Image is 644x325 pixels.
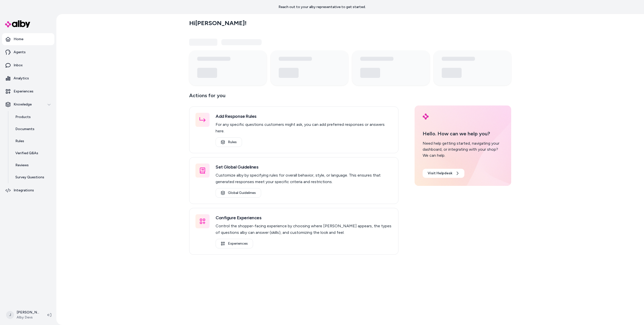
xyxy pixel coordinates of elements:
button: J[PERSON_NAME]Alby Devs [3,307,43,323]
a: Rules [216,137,242,147]
p: Reviews [15,163,29,168]
h3: Add Response Rules [216,113,392,120]
a: Experiences [216,239,253,248]
p: Hello. How can we help you? [423,130,503,137]
a: Integrations [2,184,54,196]
a: Verified Q&As [10,147,54,159]
h3: Configure Experiences [216,214,392,221]
a: Survey Questions [10,171,54,183]
p: Customize alby by specifying rules for overall behavior, style, or language. This ensures that ge... [216,172,392,185]
a: Global Guidelines [216,188,261,198]
p: Reach out to your alby representative to get started. [278,5,366,10]
span: Alby Devs [17,315,39,320]
p: Inbox [14,63,23,68]
p: Documents [15,127,34,132]
a: Home [2,33,54,45]
p: Experiences [14,89,33,94]
p: Survey Questions [15,175,44,180]
span: J [6,311,14,319]
a: Analytics [2,72,54,84]
a: Reviews [10,159,54,171]
p: Actions for you [189,91,398,103]
p: Products [15,115,31,120]
p: Knowledge [14,102,32,107]
div: Need help getting started, navigating your dashboard, or integrating with your shop? We can help. [423,140,503,158]
a: Inbox [2,59,54,71]
p: Control the shopper-facing experience by choosing where [PERSON_NAME] appears, the types of quest... [216,223,392,236]
p: For any specific questions customers might ask, you can add preferred responses or answers here. [216,121,392,134]
h3: Set Global Guidelines [216,164,392,171]
p: Analytics [14,76,29,81]
a: Experiences [2,85,54,97]
p: Home [14,37,23,42]
button: Knowledge [2,98,54,111]
p: Agents [14,50,26,55]
img: alby Logo [423,114,429,120]
p: Verified Q&As [15,151,38,156]
h2: Hi [PERSON_NAME] ! [189,19,247,27]
a: Documents [10,123,54,135]
p: Integrations [14,188,34,193]
img: alby Logo [5,20,30,28]
p: [PERSON_NAME] [17,310,39,315]
a: Agents [2,46,54,58]
a: Visit Helpdesk [423,169,464,178]
p: Rules [15,139,24,144]
a: Rules [10,135,54,147]
a: Products [10,111,54,123]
